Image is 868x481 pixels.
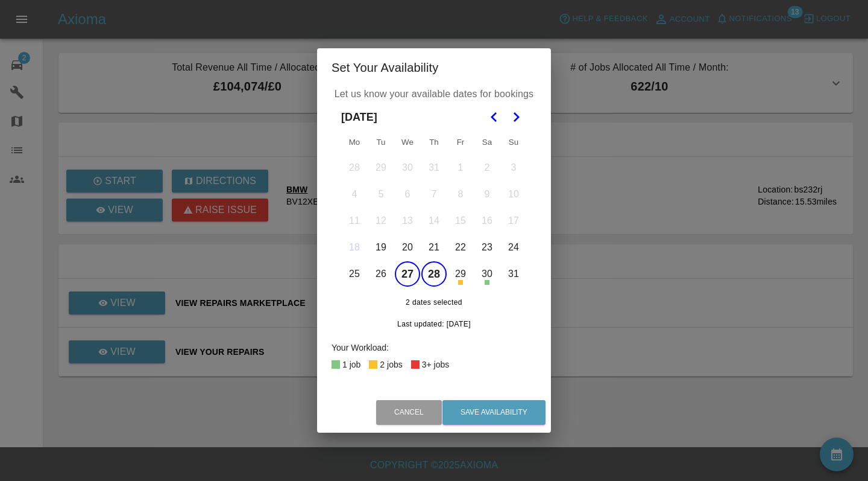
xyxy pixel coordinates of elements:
[342,208,367,234] button: Monday, August 11th, 2025
[501,155,526,180] button: Sunday, August 3rd, 2025
[474,130,500,154] th: Saturday
[395,182,420,207] button: Wednesday, August 6th, 2025
[500,130,527,154] th: Sunday
[421,130,447,154] th: Thursday
[501,182,526,207] button: Sunday, August 10th, 2025
[501,261,526,287] button: Sunday, August 31st, 2025
[474,208,500,234] button: Saturday, August 16th, 2025
[368,155,394,180] button: Tuesday, July 29th, 2025
[341,297,527,309] span: 2 dates selected
[341,104,377,130] span: [DATE]
[474,261,500,287] button: Saturday, August 30th, 2025
[421,208,447,234] button: Thursday, August 14th, 2025
[448,261,473,287] button: Friday, August 29th, 2025
[422,357,450,372] div: 3+ jobs
[395,155,420,180] button: Wednesday, July 30th, 2025
[448,235,473,260] button: Friday, August 22nd, 2025
[342,235,367,260] button: Today, Monday, August 18th, 2025
[474,155,500,180] button: Saturday, August 2nd, 2025
[474,235,500,260] button: Saturday, August 23rd, 2025
[332,87,536,101] p: Let us know your available dates for bookings
[483,106,505,128] button: Go to the Previous Month
[421,155,447,180] button: Thursday, July 31st, 2025
[505,106,527,128] button: Go to the Next Month
[421,235,447,260] button: Thursday, August 21st, 2025
[421,261,447,287] button: Thursday, August 28th, 2025, selected
[397,320,471,328] span: Last updated: [DATE]
[447,130,474,154] th: Friday
[395,261,420,287] button: Wednesday, August 27th, 2025, selected
[341,130,368,154] th: Monday
[368,261,394,287] button: Tuesday, August 26th, 2025
[342,182,367,207] button: Monday, August 4th, 2025
[317,48,551,87] h2: Set Your Availability
[368,235,394,260] button: Tuesday, August 19th, 2025
[474,182,500,207] button: Saturday, August 9th, 2025
[332,340,536,355] div: Your Workload:
[342,155,367,180] button: Monday, July 28th, 2025
[341,130,527,287] table: August 2025
[368,182,394,207] button: Tuesday, August 5th, 2025
[342,261,367,287] button: Monday, August 25th, 2025
[380,357,402,372] div: 2 jobs
[395,208,420,234] button: Wednesday, August 13th, 2025
[421,182,447,207] button: Thursday, August 7th, 2025
[501,208,526,234] button: Sunday, August 17th, 2025
[448,208,473,234] button: Friday, August 15th, 2025
[394,130,421,154] th: Wednesday
[368,208,394,234] button: Tuesday, August 12th, 2025
[395,235,420,260] button: Wednesday, August 20th, 2025
[448,155,473,180] button: Friday, August 1st, 2025
[368,130,394,154] th: Tuesday
[376,400,442,425] button: Cancel
[442,400,546,425] button: Save Availability
[501,235,526,260] button: Sunday, August 24th, 2025
[448,182,473,207] button: Friday, August 8th, 2025
[342,357,360,372] div: 1 job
